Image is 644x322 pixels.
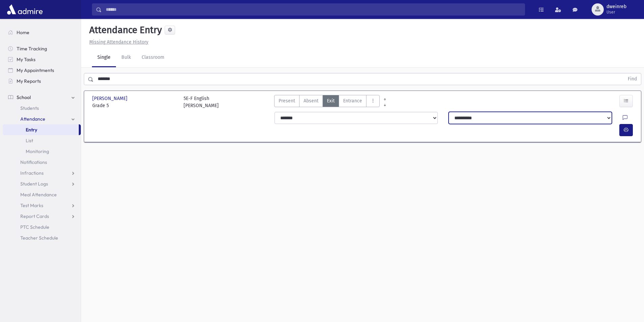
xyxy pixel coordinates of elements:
[3,178,81,189] a: Student Logs
[3,189,81,200] a: Meal Attendance
[3,65,81,76] a: My Appointments
[3,232,81,243] a: Teacher Schedule
[5,3,44,16] img: AdmirePro
[3,27,81,38] a: Home
[17,29,29,35] span: Home
[3,168,81,178] a: Infractions
[20,159,47,165] span: Notifications
[92,102,177,109] span: Grade 5
[3,135,81,146] a: List
[87,24,162,36] h5: Attendance Entry
[606,4,626,9] span: dweinreb
[102,3,525,16] input: Search
[20,105,39,111] span: Students
[3,92,81,103] a: School
[17,67,54,73] span: My Appointments
[17,46,47,52] span: Time Tracking
[116,48,136,67] a: Bulk
[279,97,295,104] span: Present
[184,95,219,109] div: 5E-F English [PERSON_NAME]
[3,146,81,157] a: Monitoring
[26,127,37,133] span: Entry
[327,97,335,104] span: Exit
[20,213,49,219] span: Report Cards
[87,39,148,45] a: Missing Attendance History
[3,114,81,124] a: Attendance
[3,43,81,54] a: Time Tracking
[26,148,49,154] span: Monitoring
[92,95,129,102] span: [PERSON_NAME]
[20,192,57,198] span: Meal Attendance
[606,9,626,15] span: User
[3,222,81,232] a: PTC Schedule
[92,48,116,67] a: Single
[20,170,44,176] span: Infractions
[17,78,41,84] span: My Reports
[304,97,318,104] span: Absent
[3,124,79,135] a: Entry
[26,138,33,144] span: List
[3,54,81,65] a: My Tasks
[20,202,43,208] span: Test Marks
[17,56,35,63] span: My Tasks
[89,39,148,45] u: Missing Attendance History
[20,224,49,230] span: PTC Schedule
[343,97,362,104] span: Entrance
[3,76,81,86] a: My Reports
[20,181,48,187] span: Student Logs
[3,211,81,222] a: Report Cards
[3,157,81,168] a: Notifications
[17,94,31,100] span: School
[20,116,45,122] span: Attendance
[274,95,380,109] div: AttTypes
[3,103,81,114] a: Students
[3,200,81,211] a: Test Marks
[136,48,170,67] a: Classroom
[20,235,58,241] span: Teacher Schedule
[624,73,641,85] button: Find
